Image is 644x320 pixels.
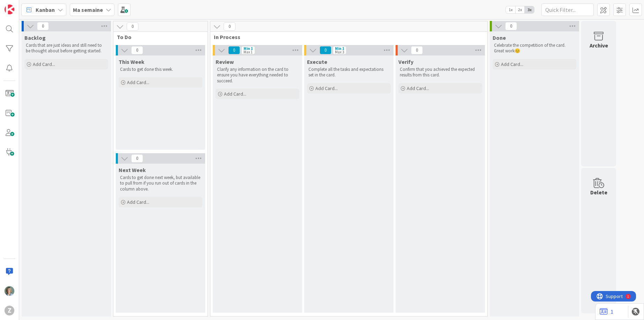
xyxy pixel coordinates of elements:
[217,67,298,84] p: Clarify any information on the card to ensure you have everything needed to succeed.
[216,58,234,65] span: Review
[505,22,517,30] span: 0
[119,166,146,173] span: Next Week
[335,50,344,54] div: Max 3
[493,34,506,41] span: Done
[515,6,525,13] span: 2x
[590,188,607,196] div: Delete
[131,46,143,54] span: 0
[506,6,515,13] span: 1x
[400,67,481,78] p: Confirm that you achieved the expected results from this card.
[320,46,331,54] span: 0
[36,3,38,8] div: 1
[411,46,423,54] span: 0
[398,58,413,65] span: Verify
[515,48,520,54] span: 😊
[26,43,107,54] p: Cards that are just ideas and still need to be thought about before getting started.
[541,3,594,16] input: Quick Filter...
[494,43,575,54] p: Celebrate the competition of the card. Great work
[73,6,103,13] b: Ma semaine
[244,50,253,54] div: Max 1
[15,1,32,9] span: Support
[525,6,534,13] span: 3x
[335,47,344,50] div: Min 1
[37,22,49,30] span: 0
[120,67,201,72] p: Cards to get done this week.
[127,79,149,85] span: Add Card...
[214,34,479,40] span: In Process
[224,91,246,97] span: Add Card...
[407,85,429,91] span: Add Card...
[5,286,14,296] img: ZL
[119,58,144,65] span: This Week
[315,85,338,91] span: Add Card...
[5,5,14,14] img: Visit kanbanzone.com
[308,67,389,78] p: Complete all the tasks and expectations set in the card.
[600,307,613,316] a: 1
[127,22,138,31] span: 0
[127,199,149,205] span: Add Card...
[244,47,253,50] div: Min 1
[120,175,201,192] p: Cards to get done next week, but available to pull from if you run out of cards in the column above.
[590,41,608,50] div: Archive
[33,61,55,67] span: Add Card...
[117,34,199,40] span: To Do
[24,34,46,41] span: Backlog
[501,61,523,67] span: Add Card...
[5,306,14,315] div: Z
[36,6,55,14] span: Kanban
[224,22,235,31] span: 0
[307,58,327,65] span: Execute
[131,154,143,163] span: 0
[228,46,240,54] span: 0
